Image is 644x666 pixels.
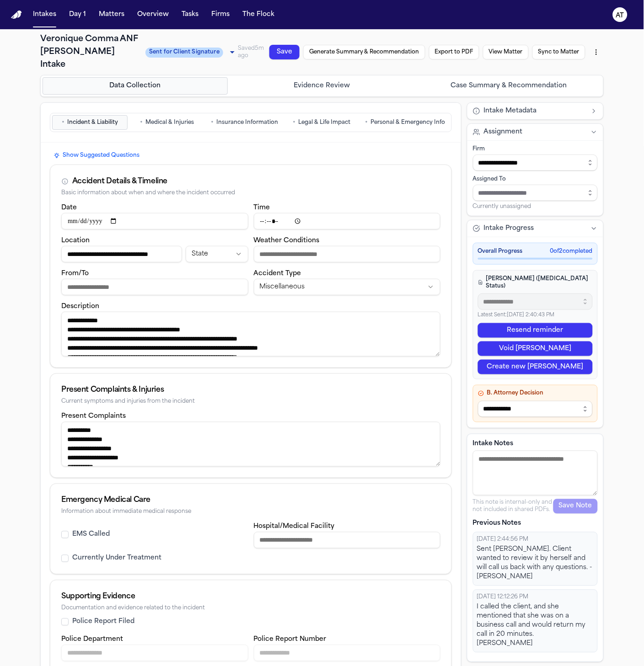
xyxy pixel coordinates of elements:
[254,237,320,244] label: Weather Conditions
[72,530,110,539] label: EMS Called
[371,119,445,126] span: Personal & Emergency Info
[40,33,140,71] h1: Veronique Comma ANF [PERSON_NAME] Intake
[65,6,90,23] button: Day 1
[52,115,128,130] button: Go to Incident & Liability
[62,118,64,127] span: •
[478,341,593,356] button: Void [PERSON_NAME]
[467,124,603,140] button: Assignment
[208,6,233,23] button: Firms
[484,224,534,233] span: Intake Progress
[61,270,89,277] label: From/To
[145,46,238,59] div: Update intake status
[50,150,143,161] button: Show Suggested Questions
[11,11,22,19] a: Home
[61,213,248,229] input: Incident date
[303,45,425,59] button: Generate Summary & Recommendation
[532,45,585,59] button: Sync to Matter
[95,6,128,23] button: Matters
[416,77,601,95] button: Go to Case Summary & Recommendation step
[61,495,440,506] div: Emergency Medical Care
[43,77,601,95] nav: Intake steps
[473,519,598,528] p: Previous Notes
[589,44,604,60] button: More actions
[478,275,593,290] h4: [PERSON_NAME] ([MEDICAL_DATA] Status)
[146,119,194,126] span: Medical & Injuries
[61,312,440,357] textarea: Incident description
[478,360,593,374] button: Create new [PERSON_NAME]
[145,48,223,58] span: Sent for Client Signature
[299,119,351,126] span: Legal & Life Impact
[483,45,529,59] button: View Matter
[178,6,202,23] button: Tasks
[473,185,598,201] input: Assign to staff member
[254,246,441,262] input: Weather conditions
[67,119,118,126] span: Incident & Liability
[473,451,598,496] textarea: Intake notes
[43,77,228,95] button: Go to Data Collection step
[254,532,441,549] input: Hospital or medical facility
[484,128,523,137] span: Assignment
[61,246,182,262] input: Incident location
[61,645,248,661] input: Police department
[477,536,594,543] div: [DATE] 2:44:56 PM
[72,176,167,187] div: Accident Details & Timeline
[254,523,335,530] label: Hospital/Medical Facility
[140,118,143,127] span: •
[429,45,479,59] button: Export to PDF
[269,45,300,59] button: Save
[477,545,594,582] div: Sent [PERSON_NAME]. Client wanted to review it by herself and will call us back with any question...
[365,118,368,127] span: •
[238,46,264,59] span: Saved 5m ago
[211,118,214,127] span: •
[61,190,440,197] div: Basic information about when and where the incident occurred
[61,636,123,643] label: Police Department
[550,248,593,255] span: 0 of 2 completed
[473,155,598,171] input: Select firm
[254,204,270,211] label: Time
[284,115,360,130] button: Go to Legal & Life Impact
[11,11,22,19] img: Finch Logo
[230,77,415,95] button: Go to Evidence Review step
[254,213,441,229] input: Incident time
[207,115,282,130] button: Go to Insurance Information
[254,636,327,643] label: Police Report Number
[477,594,594,601] div: [DATE] 12:12:26 PM
[254,645,441,661] input: Police report number
[478,248,523,255] span: Overall Progress
[477,603,594,649] div: I called the client, and she mentioned that she was on a business call and would return my call i...
[61,413,126,420] label: Present Complaints
[467,220,603,237] button: Intake Progress
[61,605,440,612] div: Documentation and evidence related to the incident
[473,203,531,210] span: Currently unassigned
[61,279,248,295] input: From/To destination
[72,554,161,563] label: Currently Under Treatment
[473,176,598,183] div: Assigned To
[61,509,440,516] div: Information about immediate medical response
[473,440,598,449] label: Intake Notes
[478,323,593,338] button: Resend reminder
[484,107,537,116] span: Intake Metadata
[361,115,450,130] button: Go to Personal & Emergency Info
[61,399,440,405] div: Current symptoms and injuries from the incident
[61,591,440,602] div: Supporting Evidence
[29,6,60,23] button: Intakes
[216,119,278,126] span: Insurance Information
[129,115,205,130] button: Go to Medical & Injuries
[473,499,553,514] p: This note is internal-only and not included in shared PDFs.
[61,204,77,211] label: Date
[478,390,593,397] h4: B. Attorney Decision
[467,103,603,119] button: Intake Metadata
[134,6,172,23] a: Overview
[61,385,440,396] div: Present Complaints & Injuries
[239,6,278,23] button: The Flock
[61,237,90,244] label: Location
[72,618,134,627] label: Police Report Filed
[61,422,440,467] textarea: Present complaints
[61,303,99,310] label: Description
